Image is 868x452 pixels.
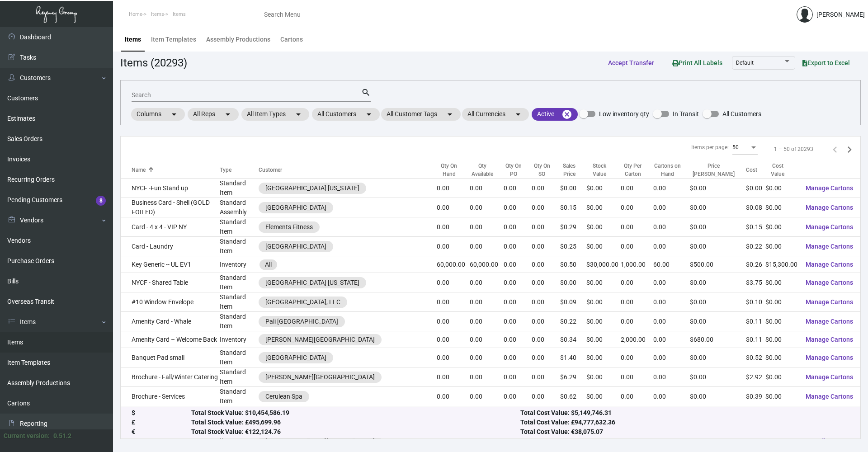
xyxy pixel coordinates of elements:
[151,11,164,17] span: Items
[653,406,690,426] td: 0.00
[121,367,220,387] td: Brochure - Fall/Winter Catering
[265,353,326,363] div: [GEOGRAPHIC_DATA]
[774,145,813,153] div: 1 – 50 of 20293
[586,198,620,217] td: $0.00
[586,273,620,292] td: $0.00
[121,273,220,292] td: NYCF - Shared Table
[765,179,798,198] td: $0.00
[653,312,690,331] td: 0.00
[746,348,765,367] td: $0.52
[798,313,860,330] button: Manage Cartons
[470,331,504,348] td: 0.00
[504,406,532,426] td: 0.00
[513,109,524,120] mat-icon: arrow_drop_down
[265,392,302,401] div: Cerulean Spa
[437,273,470,292] td: 0.00
[265,203,326,212] div: [GEOGRAPHIC_DATA]
[653,387,690,406] td: 0.00
[732,144,739,151] span: 50
[621,179,653,198] td: 0.00
[732,145,758,151] mat-select: Items per page:
[746,217,765,237] td: $0.15
[53,431,71,441] div: 0.51.2
[470,217,504,237] td: 0.00
[132,418,191,428] div: £
[462,108,529,121] mat-chip: All Currencies
[653,162,690,178] div: Cartons on Hand
[361,87,371,98] mat-icon: search
[265,184,359,193] div: [GEOGRAPHIC_DATA] [US_STATE]
[532,162,560,178] div: Qty On SO
[586,348,620,367] td: $0.00
[690,273,746,292] td: $0.00
[191,409,520,418] div: Total Stock Value: $10,454,586.19
[601,55,661,71] button: Accept Transfer
[363,109,374,120] mat-icon: arrow_drop_down
[608,59,654,66] span: Accept Transfer
[191,428,520,437] div: Total Stock Value: €122,124.76
[532,237,560,256] td: 0.00
[765,367,798,387] td: $0.00
[560,348,587,367] td: $1.40
[220,367,259,387] td: Standard Item
[437,198,470,217] td: 0.00
[220,312,259,331] td: Standard Item
[621,256,653,273] td: 1,000.00
[690,198,746,217] td: $0.00
[806,243,853,250] span: Manage Cartons
[125,35,141,44] div: Items
[121,237,220,256] td: Card - Laundry
[532,292,560,312] td: 0.00
[520,418,849,428] div: Total Cost Value: £94,777,632.36
[690,348,746,367] td: $0.00
[470,256,504,273] td: 60,000.00
[504,162,532,178] div: Qty On PO
[437,367,470,387] td: 0.00
[621,331,653,348] td: 2,000.00
[532,387,560,406] td: 0.00
[765,198,798,217] td: $0.00
[586,237,620,256] td: $0.00
[690,367,746,387] td: $0.00
[470,367,504,387] td: 0.00
[621,406,653,426] td: 0.00
[504,198,532,217] td: 0.00
[621,237,653,256] td: 0.00
[621,217,653,237] td: 0.00
[220,237,259,256] td: Standard Item
[437,217,470,237] td: 0.00
[121,217,220,237] td: Card - 4 x 4 - VIP NY
[520,428,849,437] div: Total Cost Value: €38,075.07
[560,198,587,217] td: $0.15
[504,312,532,331] td: 0.00
[653,367,690,387] td: 0.00
[586,162,612,178] div: Stock Value
[444,109,455,120] mat-icon: arrow_drop_down
[220,273,259,292] td: Standard Item
[621,273,653,292] td: 0.00
[736,60,754,66] span: Default
[798,219,860,235] button: Manage Cartons
[806,354,853,361] span: Manage Cartons
[746,237,765,256] td: $0.22
[259,259,277,270] mat-chip: All
[690,312,746,331] td: $0.00
[560,256,587,273] td: $0.50
[746,273,765,292] td: $3.75
[532,331,560,348] td: 0.00
[765,331,798,348] td: $0.00
[470,406,504,426] td: 0.00
[560,387,587,406] td: $0.62
[842,142,857,156] button: Next page
[653,331,690,348] td: 0.00
[470,237,504,256] td: 0.00
[586,367,620,387] td: $0.00
[520,409,849,418] div: Total Cost Value: $5,149,746.31
[806,298,853,306] span: Manage Cartons
[504,162,524,178] div: Qty On PO
[665,54,730,71] button: Print All Labels
[746,387,765,406] td: $0.39
[586,162,620,178] div: Stock Value
[504,387,532,406] td: 0.00
[121,256,220,273] td: Key Generic -- UL EV1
